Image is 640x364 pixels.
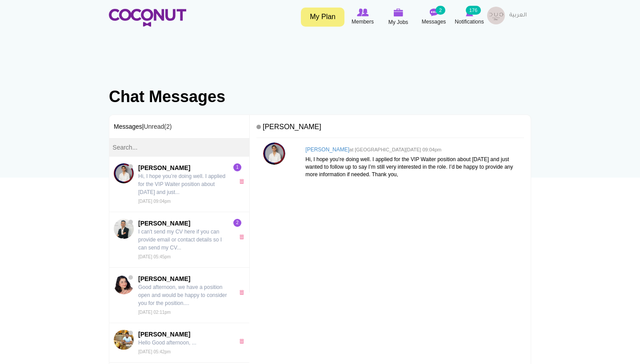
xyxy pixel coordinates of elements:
img: younes ouagari [114,163,134,183]
a: Mario Jr Bautro[PERSON_NAME] Hello Good afternoon, ... [DATE] 05:42pm [109,323,249,363]
small: [DATE] 09:04pm [138,199,171,204]
small: [DATE] 05:45pm [138,254,171,259]
span: 1 [233,163,241,171]
span: Members [352,17,374,26]
h3: Messages [109,115,249,138]
h4: [PERSON_NAME] [256,119,524,138]
p: Hello Good afternoon, ... [138,339,230,347]
small: [DATE] 02:11pm [138,310,171,315]
a: x [239,339,247,344]
img: Browse Members [357,8,368,16]
a: العربية [505,7,531,24]
a: x [239,234,247,239]
a: Notifications Notifications 176 [452,7,487,27]
span: My Jobs [388,18,408,27]
small: [DATE] 05:42pm [138,349,171,354]
img: Messages [429,8,438,16]
p: Hi, I hope you’re doing well. I applied for the VIP Waiter position about [DATE] and just... [138,172,230,196]
img: Biplab Paul [114,219,134,239]
span: Notifications [455,17,484,26]
a: Unread(2) [144,123,172,130]
span: [PERSON_NAME] [138,219,230,228]
a: x [239,290,247,295]
a: Browse Members Members [345,7,380,27]
span: [PERSON_NAME] [138,330,230,339]
p: Hi, I hope you’re doing well. I applied for the VIP Waiter position about [DATE] and just wanted ... [305,156,520,178]
a: x [239,179,247,184]
p: Good afternoon, we have a position open and would be happy to consider you for the position.... [138,283,230,307]
small: 176 [466,6,481,15]
span: Messages [422,17,446,26]
h4: [PERSON_NAME] [305,147,520,153]
a: My Plan [301,8,344,27]
small: at [GEOGRAPHIC_DATA][DATE] 09:04pm [349,147,441,152]
h1: Chat Messages [109,88,531,106]
a: younes ouagari[PERSON_NAME] Hi, I hope you’re doing well. I applied for the VIP Waiter position a... [109,157,249,212]
img: Mario Jr Bautro [114,330,134,350]
span: 2 [233,219,241,227]
img: My Jobs [393,8,403,16]
p: I can't send my CV here if you can provide email or contact details so I can send my CV... [138,228,230,252]
a: Messages Messages 2 [416,7,452,27]
img: Ranjana Biswakarma [114,274,134,294]
small: 2 [436,6,445,15]
input: Search... [109,138,249,157]
img: Notifications [466,8,473,16]
img: Home [109,9,186,27]
span: | [142,123,172,130]
span: [PERSON_NAME] [138,274,230,283]
a: Biplab Paul[PERSON_NAME] I can't send my CV here if you can provide email or contact details so I... [109,212,249,268]
a: Ranjana Biswakarma[PERSON_NAME] Good afternoon, we have a position open and would be happy to con... [109,268,249,323]
a: My Jobs My Jobs [380,7,416,28]
span: [PERSON_NAME] [138,163,230,172]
